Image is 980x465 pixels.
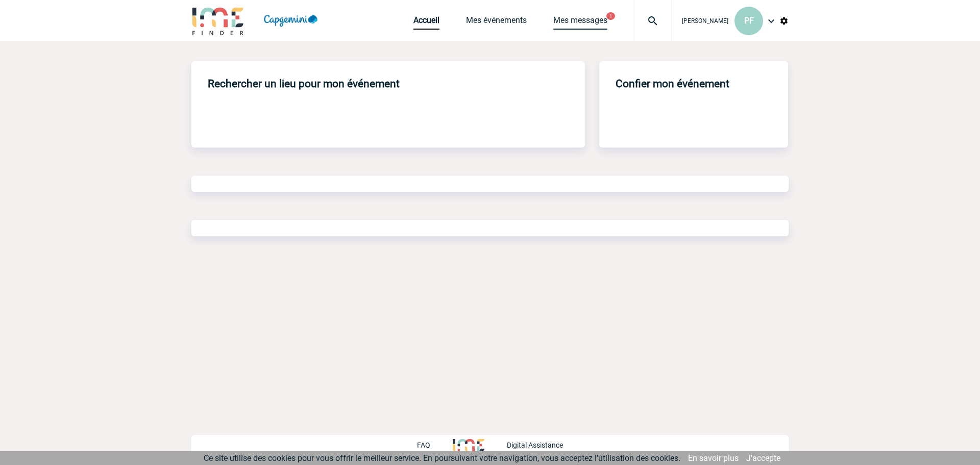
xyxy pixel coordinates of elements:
img: IME-Finder [191,6,244,35]
a: FAQ [417,439,453,449]
p: FAQ [417,441,430,449]
span: [PERSON_NAME] [682,17,728,25]
img: http://www.idealmeetingsevents.fr/ [453,439,484,451]
button: 1 [606,12,615,20]
h4: Rechercher un lieu pour mon événement [208,78,400,90]
a: Accueil [413,15,439,30]
span: Ce site utilise des cookies pour vous offrir le meilleur service. En poursuivant votre navigation... [204,453,680,463]
span: PF [744,16,754,26]
a: Mes événements [466,15,527,30]
a: Mes messages [553,15,607,30]
p: Digital Assistance [507,441,563,449]
a: J'accepte [746,453,780,463]
h4: Confier mon événement [616,78,729,90]
a: En savoir plus [688,453,739,463]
